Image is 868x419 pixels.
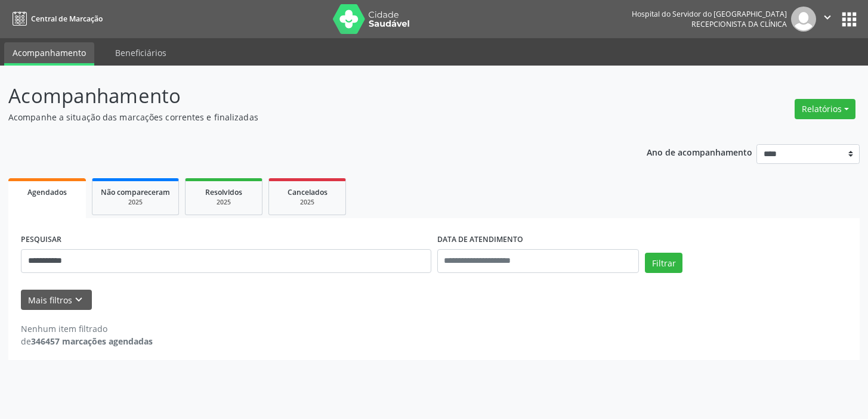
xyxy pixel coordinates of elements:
[8,111,604,123] p: Acompanhe a situação das marcações correntes e finalizadas
[8,9,103,29] a: Central de Marcação
[645,253,682,273] button: Filtrar
[791,7,816,32] img: img
[21,322,153,335] div: Nenhum item filtrado
[21,231,61,249] label: PESQUISAR
[101,198,170,207] div: 2025
[8,81,604,111] p: Acompanhamento
[4,42,94,66] a: Acompanhamento
[288,187,328,197] span: Cancelados
[107,42,175,63] a: Beneficiários
[31,336,153,347] strong: 346457 marcações agendadas
[821,11,834,24] i: 
[27,187,67,197] span: Agendados
[21,290,92,311] button: Mais filtroskeyboard_arrow_down
[72,293,85,306] i: keyboard_arrow_down
[839,9,860,30] button: apps
[632,9,787,19] div: Hospital do Servidor do [GEOGRAPHIC_DATA]
[691,19,787,29] span: Recepcionista da clínica
[795,99,855,119] button: Relatórios
[31,14,103,24] span: Central de Marcação
[647,144,752,159] p: Ano de acompanhamento
[194,198,254,207] div: 2025
[437,231,523,249] label: DATA DE ATENDIMENTO
[21,335,153,347] div: de
[205,187,242,197] span: Resolvidos
[816,7,839,32] button: 
[101,187,170,197] span: Não compareceram
[277,198,337,207] div: 2025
